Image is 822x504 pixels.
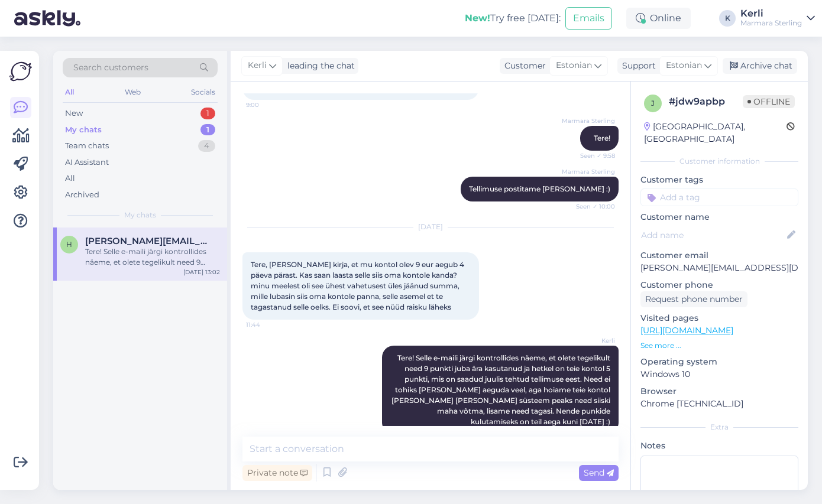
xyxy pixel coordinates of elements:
[640,291,747,307] div: Request phone number
[666,59,702,72] span: Estonian
[248,59,267,72] span: Kerli
[617,60,656,72] div: Support
[640,340,798,351] p: See more ...
[65,124,102,136] div: My chats
[571,151,615,160] span: Seen ✓ 9:58
[556,59,592,72] span: Estonian
[469,184,610,193] span: Tellimuse postitame [PERSON_NAME] :)
[640,262,798,274] p: [PERSON_NAME][EMAIL_ADDRESS][DOMAIN_NAME]
[626,8,691,29] div: Online
[640,174,798,186] p: Customer tags
[571,336,615,345] span: Kerli
[743,95,795,108] span: Offline
[640,440,798,452] p: Notes
[465,11,561,25] div: Try free [DATE]:
[65,189,99,201] div: Archived
[73,61,148,74] span: Search customers
[200,108,215,119] div: 1
[723,58,797,74] div: Archive chat
[63,84,76,100] div: All
[640,249,798,262] p: Customer email
[65,173,75,184] div: All
[571,202,615,211] span: Seen ✓ 10:00
[391,353,612,426] span: Tere! Selle e-maili järgi kontrollides näeme, et olete tegelikult need 9 punkti juba ära kasutanu...
[85,246,220,268] div: Tere! Selle e-maili järgi kontrollides näeme, et olete tegelikult need 9 punkti juba ära kasutanu...
[640,325,733,336] a: [URL][DOMAIN_NAME]
[640,156,798,167] div: Customer information
[644,121,787,145] div: [GEOGRAPHIC_DATA], [GEOGRAPHIC_DATA]
[640,188,798,206] input: Add a tag
[562,116,615,125] span: Marmara Sterling
[65,140,109,152] div: Team chats
[594,134,610,142] span: Tere!
[283,60,355,72] div: leading the chat
[85,236,208,246] span: helen.eliste@gmail.com
[565,7,612,30] button: Emails
[465,12,490,24] b: New!
[640,368,798,381] p: Windows 10
[251,260,466,311] span: Tere, [PERSON_NAME] kirja, et mu kontol olev 9 eur aegub 4 päeva pärast. Kas saan laasta selle si...
[562,167,615,176] span: Marmara Sterling
[640,422,798,433] div: Extra
[500,60,546,72] div: Customer
[640,279,798,291] p: Customer phone
[242,465,312,481] div: Private note
[740,9,802,18] div: Kerli
[640,385,798,398] p: Browser
[719,10,736,27] div: K
[183,268,220,277] div: [DATE] 13:02
[584,467,614,478] span: Send
[669,95,743,109] div: # jdw9apbp
[246,100,290,109] span: 9:00
[246,320,290,329] span: 11:44
[640,312,798,324] p: Visited pages
[640,398,798,410] p: Chrome [TECHNICAL_ID]
[651,99,655,108] span: j
[189,84,218,100] div: Socials
[122,84,143,100] div: Web
[200,124,215,136] div: 1
[124,210,156,220] span: My chats
[641,229,785,242] input: Add name
[640,356,798,368] p: Operating system
[740,9,815,28] a: KerliMarmara Sterling
[65,157,109,168] div: AI Assistant
[640,211,798,223] p: Customer name
[198,140,215,152] div: 4
[740,18,802,28] div: Marmara Sterling
[66,240,72,249] span: h
[9,60,32,83] img: Askly Logo
[242,222,619,232] div: [DATE]
[65,108,83,119] div: New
